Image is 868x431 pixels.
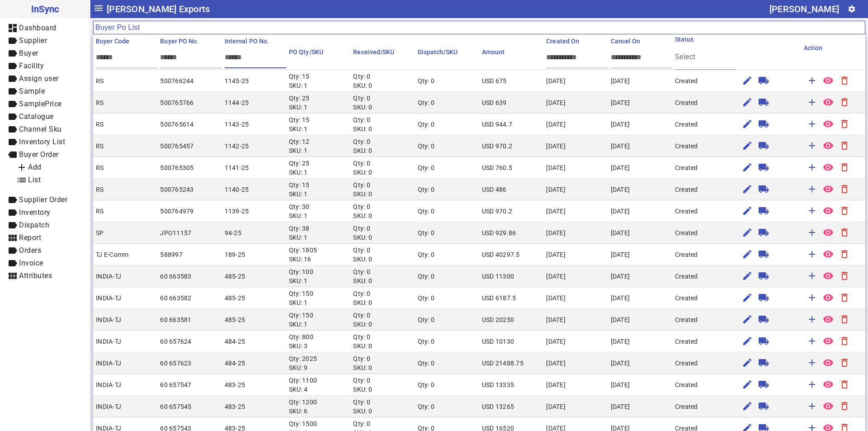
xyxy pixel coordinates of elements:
div: Qty: 1805 SKU: 16 [289,246,317,264]
div: Qty: 0 [418,163,435,172]
div: Qty: 0 SKU: 0 [353,115,372,133]
mat-icon: delete_outline [839,162,850,173]
div: Created [675,207,698,216]
div: Qty: 0 SKU: 0 [353,224,372,242]
mat-icon: delete_outline [839,379,850,390]
mat-icon: label [7,73,18,84]
mat-icon: local_shipping [758,379,769,390]
div: Qty: 0 [418,228,435,237]
mat-icon: local_shipping [758,336,769,346]
div: SP [96,228,104,237]
mat-icon: local_shipping [758,357,769,368]
mat-icon: delete_outline [839,314,850,325]
div: INDIA-TJ [96,294,121,303]
div: [DATE] [611,98,630,107]
mat-icon: delete_outline [839,357,850,368]
div: [DATE] [546,359,566,368]
div: Created [675,250,698,259]
div: USD 10130 [482,337,514,346]
mat-icon: delete_outline [839,75,850,86]
mat-icon: delete_outline [839,184,850,194]
div: 60 663582 [160,294,191,303]
div: Qty: 0 SKU: 0 [353,159,372,177]
div: 1139-25 [225,207,249,216]
mat-icon: view_module [7,270,18,281]
span: Dispatch/SKU [418,48,458,56]
mat-icon: add [16,162,27,173]
div: 500764979 [160,207,193,216]
div: RS [96,98,104,107]
mat-icon: label [7,86,18,97]
div: 500765305 [160,163,193,172]
div: USD 639 [482,98,507,107]
mat-icon: add [807,401,817,412]
div: [DATE] [546,76,566,85]
div: [DATE] [546,315,566,324]
mat-icon: add [807,336,817,346]
div: INDIA-TJ [96,315,121,324]
mat-icon: add [807,292,817,303]
div: [DATE] [611,337,630,346]
div: [DATE] [546,250,566,259]
div: Action [804,43,823,53]
div: USD 970.2 [482,207,512,216]
mat-icon: remove_red_eye [823,227,834,238]
div: Qty: 12 SKU: 1 [289,137,310,155]
div: INDIA-TJ [96,272,121,281]
mat-icon: label [7,99,18,109]
div: [DATE] [546,142,566,151]
div: [DATE] [546,207,566,216]
div: USD 6187.5 [482,294,516,303]
div: Qty: 0 SKU: 0 [353,202,372,220]
span: Report [19,233,41,242]
mat-icon: label [7,48,18,59]
mat-icon: edit [742,184,753,194]
div: Qty: 30 SKU: 1 [289,202,310,220]
div: RS [96,163,104,172]
div: Qty: 150 SKU: 1 [289,289,313,307]
div: [DATE] [611,76,630,85]
mat-icon: add [807,314,817,325]
mat-icon: delete_outline [839,227,850,238]
mat-icon: edit [742,401,753,412]
mat-icon: edit [742,140,753,151]
div: 60 657545 [160,402,191,411]
div: Created [675,337,698,346]
div: Created [675,76,698,85]
div: Created [675,228,698,237]
mat-icon: edit [742,270,753,281]
div: [DATE] [546,185,566,194]
mat-icon: edit [742,314,753,325]
div: Qty: 2025 SKU: 9 [289,354,317,372]
span: List [28,175,41,184]
span: Orders [19,246,41,255]
div: Created [675,359,698,368]
mat-icon: local_shipping [758,97,769,108]
mat-icon: remove_red_eye [823,249,834,260]
div: Created [675,98,698,107]
mat-icon: local_shipping [758,75,769,86]
mat-icon: remove_red_eye [823,162,834,173]
div: Qty: 0 [418,359,435,368]
div: Qty: 0 [418,76,435,85]
mat-icon: local_shipping [758,205,769,216]
div: Qty: 0 SKU: 0 [353,311,372,329]
div: RS [96,142,104,151]
div: USD 675 [482,76,507,85]
div: Created [675,120,698,129]
mat-icon: remove_red_eye [823,75,834,86]
mat-icon: add [807,379,817,390]
div: [DATE] [546,380,566,389]
div: Qty: 0 [418,380,435,389]
span: Add [28,163,42,171]
div: Qty: 100 SKU: 1 [289,267,313,285]
mat-icon: edit [742,118,753,129]
div: Qty: 150 SKU: 1 [289,311,313,329]
mat-icon: label [7,194,18,205]
span: Buyer Order [19,150,59,159]
mat-icon: label [7,61,18,71]
mat-icon: add [807,162,817,173]
div: Qty: 0 [418,272,435,281]
mat-icon: remove_red_eye [823,184,834,194]
div: [DATE] [611,380,630,389]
